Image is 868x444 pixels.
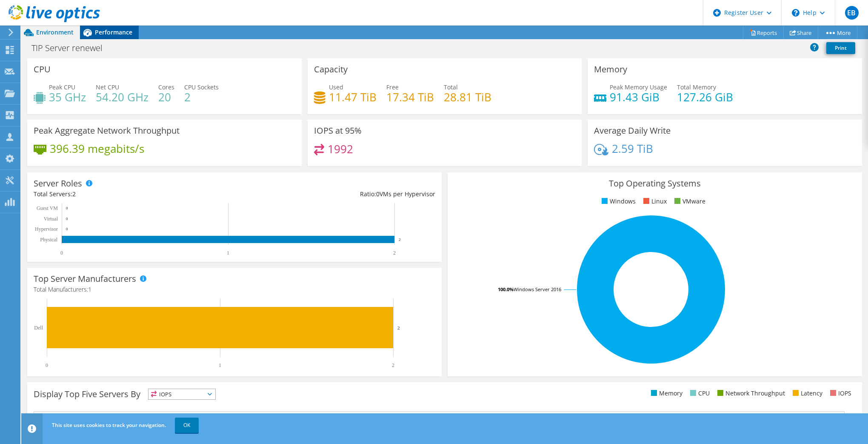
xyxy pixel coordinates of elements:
li: IOPS [828,389,851,398]
text: Dell [34,325,43,331]
h4: 54.20 GHz [96,92,148,102]
h3: Top Server Manufacturers [34,274,136,284]
li: Windows [600,197,636,206]
h3: CPU [34,65,51,74]
h4: 28.81 TiB [444,92,491,102]
h3: Capacity [314,65,348,74]
span: Free [386,83,399,91]
div: Total Servers: [34,189,234,199]
text: 1 [227,250,229,256]
text: 72% [204,412,212,417]
tspan: Windows Server 2016 [514,286,561,292]
h4: 20 [158,92,174,102]
span: Used [329,83,343,91]
span: Peak Memory Usage [610,83,667,91]
li: VMware [672,197,705,206]
text: 0 [66,217,68,221]
span: Performance [95,28,132,36]
text: Hypervisor [35,226,58,232]
span: EB [845,6,859,20]
a: Print [826,42,855,54]
span: IOPS [148,389,215,399]
li: CPU [688,389,710,398]
h4: 11.47 TiB [329,92,377,102]
a: Reports [743,26,784,39]
h4: 1992 [328,144,353,154]
h3: IOPS at 95% [314,126,362,135]
text: 2 [392,362,394,368]
h1: TIP Server renewel [28,43,116,53]
h3: Top Operating Systems [454,179,856,188]
h4: 91.43 GiB [610,92,667,102]
span: 1 [88,285,91,293]
a: More [818,26,857,39]
h3: Memory [594,65,627,74]
a: Share [783,26,818,39]
li: Memory [649,389,682,398]
h4: 2.59 TiB [612,144,653,153]
div: Ratio: VMs per Hypervisor [234,189,435,199]
span: Net CPU [96,83,119,91]
tspan: 100.0% [498,286,514,292]
a: OK [175,418,199,433]
span: This site uses cookies to track your navigation. [52,421,166,429]
h3: Server Roles [34,179,82,188]
h3: Peak Aggregate Network Throughput [34,126,180,135]
span: Environment [36,28,74,36]
text: Physical [40,237,57,243]
svg: \n [792,9,799,17]
h4: 35 GHz [49,92,86,102]
span: 2 [72,190,76,198]
text: 0 [60,250,63,256]
li: Latency [791,389,822,398]
h4: 127.26 GiB [677,92,733,102]
h4: 17.34 TiB [386,92,434,102]
h3: Average Daily Write [594,126,671,135]
text: 1 [219,362,221,368]
li: Network Throughput [715,389,785,398]
text: Guest VM [37,205,58,211]
text: 0 [66,206,68,210]
span: Total Memory [677,83,716,91]
span: Peak CPU [49,83,75,91]
text: 2 [399,238,401,242]
text: 2 [393,250,396,256]
h4: Total Manufacturers: [34,285,435,294]
text: 2 [397,325,400,330]
li: Linux [641,197,667,206]
span: Total [444,83,458,91]
h4: 396.39 megabits/s [50,144,144,153]
h4: 2 [184,92,219,102]
span: Cores [158,83,174,91]
text: 0 [66,227,68,231]
text: Virtual [44,216,58,222]
span: 0 [376,190,380,198]
text: 0 [46,362,48,368]
span: CPU Sockets [184,83,219,91]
